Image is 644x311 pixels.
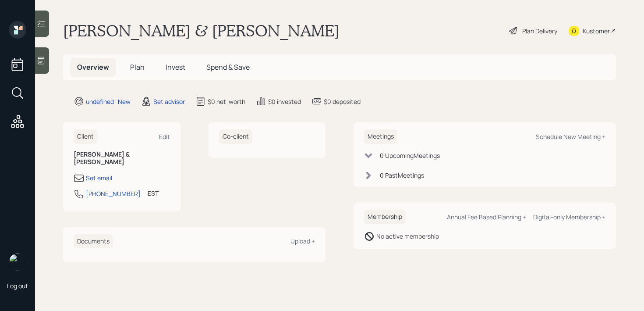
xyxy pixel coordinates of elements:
[219,129,252,144] h6: Co-client
[86,189,141,198] div: [PHONE_NUMBER]
[290,237,315,245] div: Upload +
[74,129,97,144] h6: Client
[74,234,113,249] h6: Documents
[376,232,439,241] div: No active membership
[522,26,557,36] div: Plan Delivery
[583,26,610,36] div: Kustomer
[63,21,340,40] h1: [PERSON_NAME] & [PERSON_NAME]
[77,62,109,72] span: Overview
[74,151,170,166] h6: [PERSON_NAME] & [PERSON_NAME]
[159,132,170,141] div: Edit
[268,97,301,106] div: $0 invested
[208,97,245,106] div: $0 net-worth
[86,97,131,106] div: undefined · New
[533,213,605,221] div: Digital-only Membership +
[148,189,159,198] div: EST
[153,97,185,106] div: Set advisor
[7,282,28,290] div: Log out
[380,151,440,160] div: 0 Upcoming Meeting s
[536,132,605,141] div: Schedule New Meeting +
[206,62,250,72] span: Spend & Save
[86,173,112,182] div: Set email
[324,97,361,106] div: $0 deposited
[447,213,526,221] div: Annual Fee Based Planning +
[380,171,424,180] div: 0 Past Meeting s
[364,129,397,144] h6: Meetings
[9,254,26,271] img: retirable_logo.png
[364,210,406,224] h6: Membership
[166,62,185,72] span: Invest
[130,62,145,72] span: Plan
